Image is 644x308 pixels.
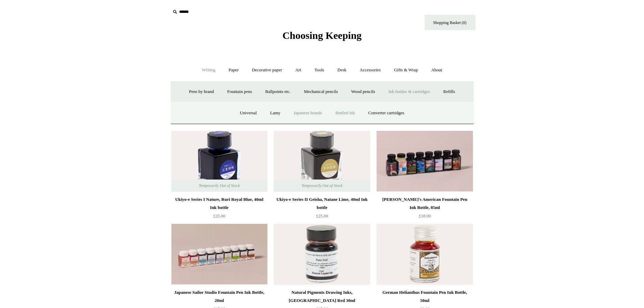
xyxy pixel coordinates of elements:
[362,104,410,122] a: Converter cartridges
[234,104,263,122] a: Universal
[274,224,370,285] img: Natural Pigments Drawing Inks, Paris Red 30ml
[308,61,330,79] a: Tools
[382,83,436,101] a: Ink bottles & cartridges
[419,213,431,218] span: £18.00
[345,83,381,101] a: Wood pencils
[282,30,361,41] span: Choosing Keeping
[377,131,473,192] img: Noodler's American Fountain Pen Ink Bottle, 85ml
[173,195,266,212] div: Ukiyo-e Series I Nature, Ruri Royal Blue, 40ml Ink bottle
[274,131,370,192] a: Ukiyo-e Series II Geisha, Natane Lime, 40ml Ink bottle Ukiyo-e Series II Geisha, Natane Lime, 40m...
[196,61,221,79] a: Writing
[171,131,267,192] img: Ukiyo-e Series I Nature, Ruri Royal Blue, 40ml Ink bottle
[388,61,424,79] a: Gifts & Wrap
[192,180,246,192] span: Temporarily Out of Stock
[171,195,267,223] a: Ukiyo-e Series I Nature, Ruri Royal Blue, 40ml Ink bottle £25.00
[329,104,361,122] a: Bottled ink
[331,61,353,79] a: Desk
[173,288,266,305] div: Japanese Sailor Studio Fountain Pen Ink Bottle, 20ml
[274,131,370,192] img: Ukiyo-e Series II Geisha, Natane Lime, 40ml Ink bottle
[222,61,245,79] a: Paper
[377,224,473,285] a: German Helianthus Fountain Pen Ink Bottle, 50ml German Helianthus Fountain Pen Ink Bottle, 50ml
[289,61,307,79] a: Art
[378,288,471,305] div: German Helianthus Fountain Pen Ink Bottle, 50ml
[354,61,387,79] a: Accessories
[276,195,368,212] div: Ukiyo-e Series II Geisha, Natane Lime, 40ml Ink bottle
[282,35,361,40] a: Choosing Keeping
[377,131,473,192] a: Noodler's American Fountain Pen Ink Bottle, 85ml Noodler's American Fountain Pen Ink Bottle, 85ml
[316,213,328,218] span: £25.00
[425,61,448,79] a: About
[264,104,286,122] a: Lamy
[288,104,328,122] a: Japanese brands
[377,224,473,285] img: German Helianthus Fountain Pen Ink Bottle, 50ml
[274,224,370,285] a: Natural Pigments Drawing Inks, Paris Red 30ml Natural Pigments Drawing Inks, Paris Red 30ml
[378,195,471,212] div: [PERSON_NAME]'s American Fountain Pen Ink Bottle, 85ml
[437,83,461,101] a: Refills
[425,15,475,30] a: Shopping Basket (0)
[221,83,258,101] a: Fountain pens
[246,61,288,79] a: Decorative paper
[213,213,225,218] span: £25.00
[274,195,370,223] a: Ukiyo-e Series II Geisha, Natane Lime, 40ml Ink bottle £25.00
[171,131,267,192] a: Ukiyo-e Series I Nature, Ruri Royal Blue, 40ml Ink bottle Ukiyo-e Series I Nature, Ruri Royal Blu...
[295,180,349,192] span: Temporarily Out of Stock
[259,83,297,101] a: Ballpoints etc.
[298,83,344,101] a: Mechanical pencils
[183,83,220,101] a: Pens by brand
[171,224,267,285] a: Japanese Sailor Studio Fountain Pen Ink Bottle, 20ml Japanese Sailor Studio Fountain Pen Ink Bott...
[276,288,368,305] div: Natural Pigments Drawing Inks, [GEOGRAPHIC_DATA] Red 30ml
[377,195,473,223] a: [PERSON_NAME]'s American Fountain Pen Ink Bottle, 85ml £18.00
[171,224,267,285] img: Japanese Sailor Studio Fountain Pen Ink Bottle, 20ml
